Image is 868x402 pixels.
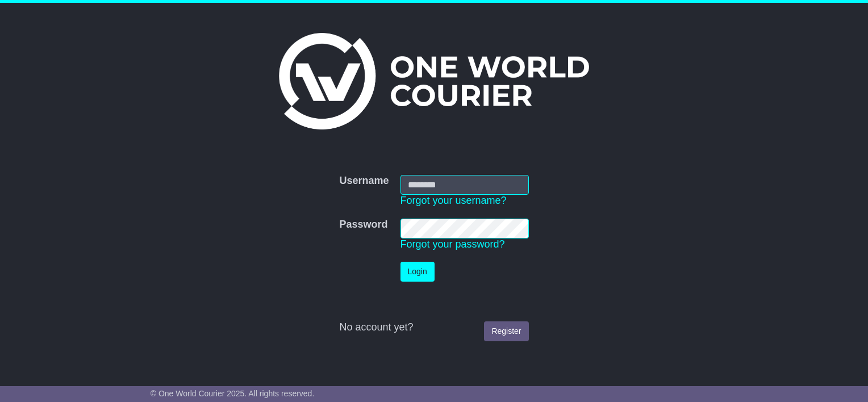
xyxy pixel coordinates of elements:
[339,175,389,187] label: Username
[279,33,589,129] img: One World
[484,321,528,341] a: Register
[151,389,315,398] span: © One World Courier 2025. All rights reserved.
[339,219,387,231] label: Password
[339,321,528,334] div: No account yet?
[400,238,505,250] a: Forgot your password?
[400,195,507,206] a: Forgot your username?
[400,262,435,282] button: Login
